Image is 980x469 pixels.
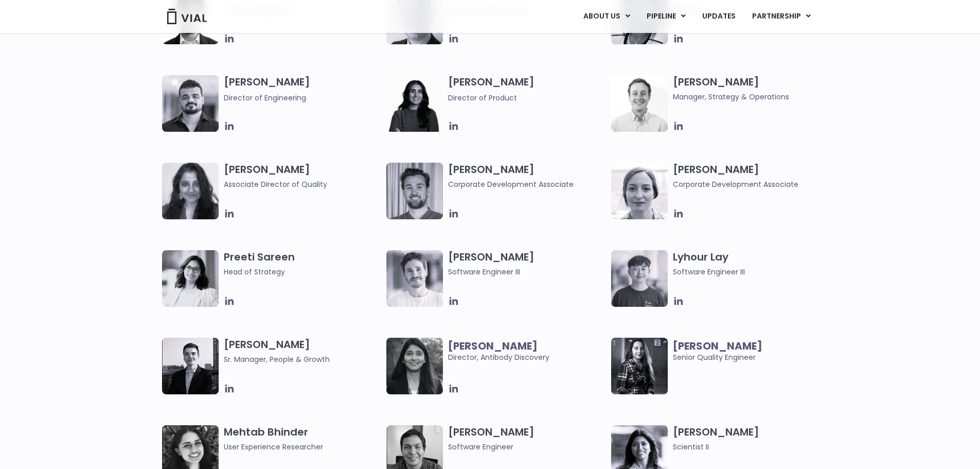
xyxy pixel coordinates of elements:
span: Sr. Manager, People & Growth [224,354,382,365]
img: Smiling man named Owen [162,338,219,394]
h3: [PERSON_NAME] [673,425,831,453]
span: Director of Product [448,93,517,103]
img: Image of smiling man named Thomas [386,163,443,219]
h3: Preeti Sareen [224,250,382,277]
h3: [PERSON_NAME] [448,425,606,453]
span: Corporate Development Associate [673,179,831,190]
a: ABOUT USMenu Toggle [575,8,638,25]
h3: [PERSON_NAME] [224,75,382,103]
span: Head of Strategy [224,266,382,277]
span: Senior Quality Engineer [673,340,831,363]
img: Ly [611,250,668,307]
span: Associate Director of Quality [224,179,382,190]
span: Director, Antibody Discovery [448,340,606,363]
img: Smiling woman named Ira [386,75,443,132]
span: Software Engineer [448,441,606,453]
h3: [PERSON_NAME] [673,163,831,190]
a: PIPELINEMenu Toggle [638,8,693,25]
span: User Experience Researcher [224,441,382,453]
h3: [PERSON_NAME] [224,163,382,190]
b: [PERSON_NAME] [448,339,538,353]
span: Software Engineer III [673,266,831,277]
img: Image of smiling woman named Pree [162,250,219,307]
span: Manager, Strategy & Operations [673,91,831,102]
h3: Lyhour Lay [673,250,831,277]
img: Vial Logo [166,9,207,24]
img: Headshot of smiling woman named Beatrice [611,163,668,219]
span: Corporate Development Associate [448,179,606,190]
h3: [PERSON_NAME] [224,338,382,365]
img: Igor [162,75,219,132]
img: Headshot of smiling man named Fran [386,250,443,307]
a: PARTNERSHIPMenu Toggle [744,8,819,25]
img: Kyle Mayfield [611,75,668,132]
img: Headshot of smiling woman named Swati [386,338,443,394]
span: Scientist II [673,441,831,453]
h3: [PERSON_NAME] [673,75,831,102]
span: Software Engineer III [448,266,606,277]
span: Director of Engineering [224,93,306,103]
img: Headshot of smiling woman named Bhavika [162,163,219,219]
h3: Mehtab Bhinder [224,425,382,453]
a: UPDATES [694,8,743,25]
b: [PERSON_NAME] [673,339,762,353]
h3: [PERSON_NAME] [448,163,606,190]
h3: [PERSON_NAME] [448,75,606,103]
h3: [PERSON_NAME] [448,250,606,277]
